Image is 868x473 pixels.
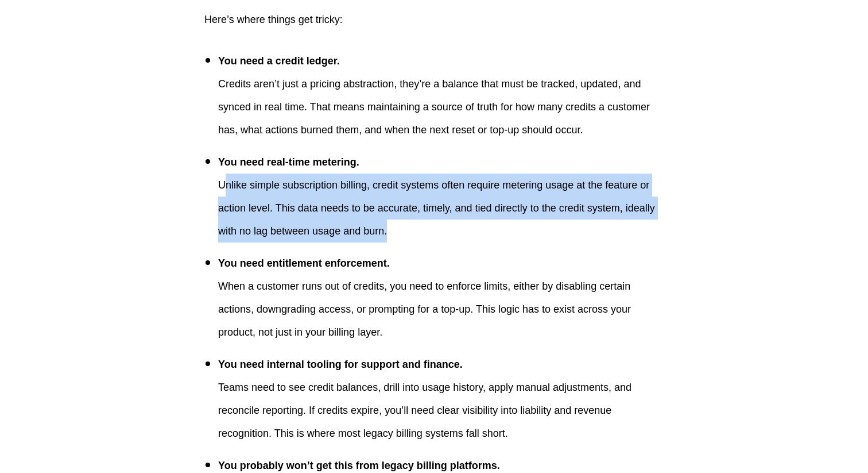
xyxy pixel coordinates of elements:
[218,55,340,67] span: You need a credit ledger.
[218,174,664,243] p: Unlike simple subscription billing, credit systems often require metering usage at the feature or...
[218,359,463,370] span: You need internal tooling for support and finance.
[218,275,664,344] p: When a customer runs out of credits, you need to enforce limits, either by disabling certain acti...
[218,460,500,471] span: You probably won’t get this from legacy billing platforms.
[218,72,664,141] p: Credits aren’t just a pricing abstraction, they’re a balance that must be tracked, updated, and s...
[218,376,664,445] p: Teams need to see credit balances, drill into usage history, apply manual adjustments, and reconc...
[218,156,359,168] span: You need real-time metering.
[218,257,390,269] span: You need entitlement enforcement.
[204,8,664,31] p: Here’s where things get tricky:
